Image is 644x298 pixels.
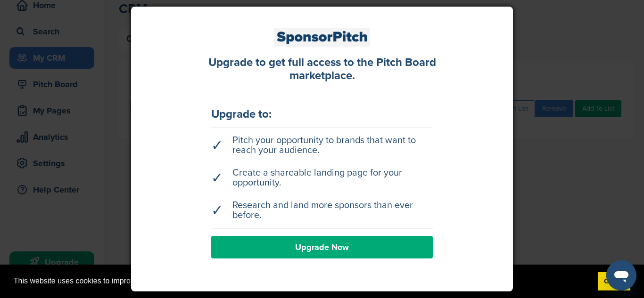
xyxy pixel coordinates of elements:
[211,163,433,193] li: Create a shareable landing page for your opportunity.
[606,260,636,290] iframe: Button to launch messaging window
[211,196,433,225] li: Research and land more sponsors than ever before.
[211,173,223,183] span: ✓
[211,206,223,216] span: ✓
[211,141,223,151] span: ✓
[14,274,590,288] span: This website uses cookies to improve your experience. By using the site, you agree and provide co...
[211,236,433,258] a: Upgrade Now
[211,131,433,160] li: Pitch your opportunity to brands that want to reach your audience.
[505,0,519,15] a: Close
[211,109,433,120] div: Upgrade to:
[598,272,630,291] a: dismiss cookie message
[197,56,447,83] div: Upgrade to get full access to the Pitch Board marketplace.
